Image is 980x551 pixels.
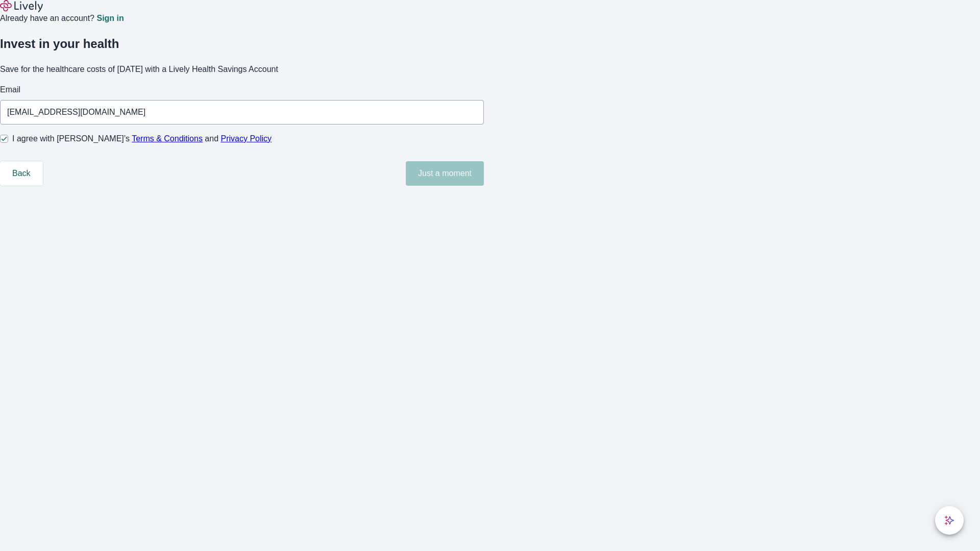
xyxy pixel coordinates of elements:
a: Terms & Conditions [132,134,203,143]
span: I agree with [PERSON_NAME]’s and [12,133,272,145]
button: chat [935,506,964,535]
a: Privacy Policy [221,134,272,143]
svg: Lively AI Assistant [944,515,954,525]
a: Sign in [96,14,124,22]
